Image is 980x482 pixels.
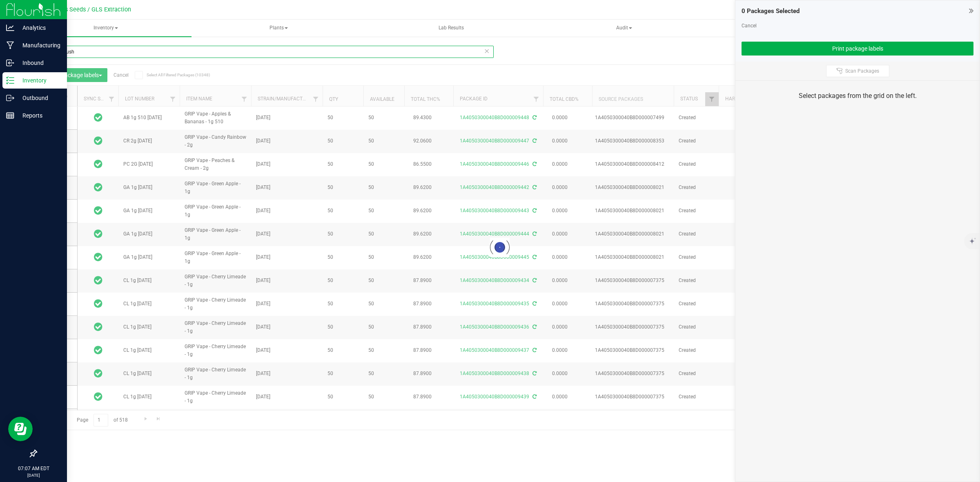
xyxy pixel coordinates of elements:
[20,20,192,37] a: Inventory
[14,111,63,120] p: Reports
[4,472,63,478] p: [DATE]
[14,23,63,33] p: Analytics
[428,24,475,31] span: Lab Results
[365,20,537,37] a: Lab Results
[192,20,364,37] a: Plants
[14,76,63,85] p: Inventory
[538,20,710,37] a: Audit
[711,20,883,37] a: Inventory Counts
[742,42,973,56] button: Print package labels
[193,20,364,36] span: Plants
[6,94,14,102] inline-svg: Outbound
[484,46,490,56] span: Clear
[6,59,14,67] inline-svg: Inbound
[36,46,494,58] input: Search Package ID, Item Name, SKU, Lot or Part Number...
[539,20,710,36] span: Audit
[6,24,14,32] inline-svg: Analytics
[14,40,63,50] p: Manufacturing
[14,58,63,68] p: Inbound
[746,91,969,101] div: Select packages from the grid on the left.
[6,76,14,84] inline-svg: Inventory
[6,111,14,120] inline-svg: Reports
[845,68,879,74] span: Scan Packages
[14,93,63,103] p: Outbound
[4,465,63,472] p: 07:07 AM EDT
[36,6,131,13] span: Great Lakes Seeds / GLS Extraction
[6,41,14,49] inline-svg: Manufacturing
[8,417,33,441] iframe: Resource center
[826,65,889,77] button: Scan Packages
[742,23,757,29] a: Cancel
